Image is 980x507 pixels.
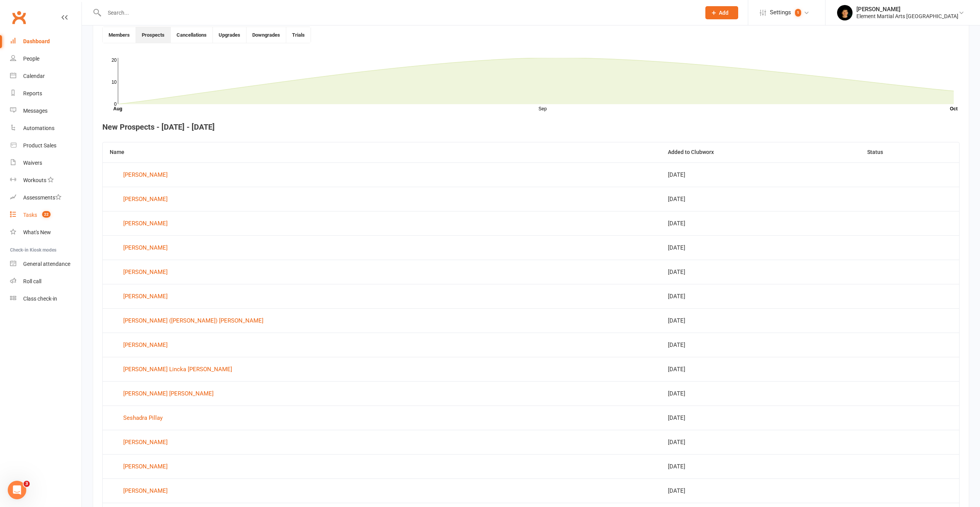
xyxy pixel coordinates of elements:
button: Members [103,27,136,43]
a: [PERSON_NAME] [110,266,654,278]
a: Assessments [10,189,82,206]
div: Class check-in [23,296,57,302]
div: [PERSON_NAME] [123,291,168,302]
div: People [23,56,39,62]
td: [DATE] [661,162,860,187]
td: [DATE] [661,284,860,308]
td: [DATE] [661,235,860,260]
a: Waivers [10,154,82,172]
input: Search... [102,7,695,18]
div: Roll call [23,278,41,284]
a: Dashboard [10,33,82,50]
div: [PERSON_NAME] [123,218,168,229]
a: General attendance kiosk mode [10,255,82,273]
a: [PERSON_NAME] [110,339,654,351]
div: General attendance [23,261,70,267]
div: [PERSON_NAME] Lincka [PERSON_NAME] [123,363,232,375]
a: Calendar [10,68,82,85]
div: Messages [23,108,48,114]
div: [PERSON_NAME] ([PERSON_NAME]) [PERSON_NAME] [123,315,263,326]
button: Trials [286,27,311,43]
div: Reports [23,90,42,96]
a: [PERSON_NAME] [PERSON_NAME] [110,388,654,399]
th: Added to Clubworx [661,142,860,162]
td: [DATE] [661,381,860,406]
td: [DATE] [661,187,860,211]
th: Status [860,142,959,162]
div: [PERSON_NAME] [123,339,168,351]
span: 1 [795,9,801,17]
div: [PERSON_NAME] [PERSON_NAME] [123,388,214,399]
a: Clubworx [9,8,29,27]
a: [PERSON_NAME] ([PERSON_NAME]) [PERSON_NAME] [110,315,654,326]
button: Add [705,6,738,19]
div: Seshadra Pillay [123,412,163,424]
a: [PERSON_NAME] [110,242,654,253]
div: Assessments [23,194,61,201]
td: [DATE] [661,260,860,284]
a: [PERSON_NAME] [110,436,654,448]
div: [PERSON_NAME] [123,436,168,448]
h4: New Prospects - [DATE] - [DATE] [102,123,960,131]
div: Dashboard [23,38,50,44]
a: People [10,50,82,68]
a: Tasks 22 [10,206,82,224]
div: Waivers [23,160,42,166]
a: [PERSON_NAME] [110,291,654,302]
td: [DATE] [661,357,860,381]
td: [DATE] [661,478,860,503]
div: [PERSON_NAME] [123,461,168,472]
button: Prospects [136,27,171,43]
a: Messages [10,102,82,120]
td: [DATE] [661,406,860,430]
div: [PERSON_NAME] [123,242,168,253]
td: [DATE] [661,308,860,333]
div: [PERSON_NAME] [123,266,168,278]
button: Cancellations [171,27,213,43]
a: [PERSON_NAME] [110,169,654,181]
a: [PERSON_NAME] [110,193,654,205]
span: 22 [42,211,51,218]
a: [PERSON_NAME] [110,485,654,497]
a: Reports [10,85,82,102]
a: Roll call [10,273,82,290]
span: Add [719,10,729,16]
div: Automations [23,125,54,131]
div: Calendar [23,73,45,79]
button: Upgrades [213,27,246,43]
img: thumb_image1752621665.png [837,5,853,20]
a: Seshadra Pillay [110,412,654,424]
div: [PERSON_NAME] [123,169,168,181]
div: [PERSON_NAME] [123,193,168,205]
a: [PERSON_NAME] [110,461,654,472]
a: Class kiosk mode [10,290,82,308]
iframe: Intercom live chat [8,481,26,499]
span: Settings [770,4,791,21]
td: [DATE] [661,333,860,357]
div: [PERSON_NAME] [123,485,168,497]
span: 3 [24,481,30,487]
button: Downgrades [246,27,286,43]
a: [PERSON_NAME] Lincka [PERSON_NAME] [110,363,654,375]
div: Tasks [23,212,37,218]
a: Product Sales [10,137,82,154]
td: [DATE] [661,454,860,478]
td: [DATE] [661,211,860,235]
div: What's New [23,229,51,235]
th: Name [103,142,661,162]
a: Workouts [10,172,82,189]
div: [PERSON_NAME] [856,6,958,13]
div: Element Martial Arts [GEOGRAPHIC_DATA] [856,13,958,20]
div: Workouts [23,177,46,183]
div: Product Sales [23,142,56,149]
td: [DATE] [661,430,860,454]
a: Automations [10,120,82,137]
a: [PERSON_NAME] [110,218,654,229]
a: What's New [10,224,82,241]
